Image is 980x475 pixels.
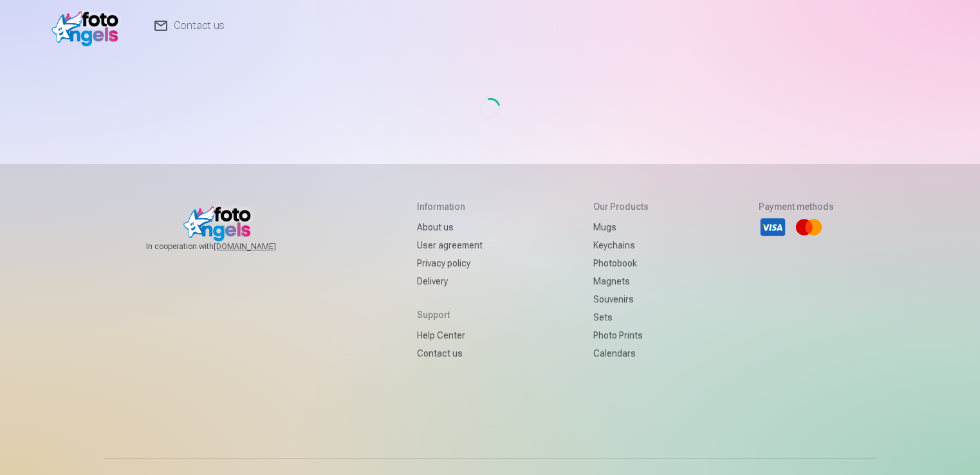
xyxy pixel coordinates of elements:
a: Delivery [417,272,483,290]
span: In cooperation with [146,241,307,252]
a: User agreement [417,236,483,254]
a: Keychains [593,236,649,254]
a: About us [417,218,483,236]
a: Help Center [417,326,483,344]
li: Mastercard [795,213,823,241]
a: Calendars [593,344,649,362]
a: Photobook [593,254,649,272]
a: Contact us [417,344,483,362]
img: /v1 [51,5,125,46]
h5: Payment methods [759,200,834,213]
a: Magnets [593,272,649,290]
a: Souvenirs [593,290,649,308]
h5: Information [417,200,483,213]
li: Visa [759,213,787,241]
h5: Our products [593,200,649,213]
h5: Support [417,308,483,321]
a: Sets [593,308,649,326]
a: Privacy policy [417,254,483,272]
a: [DOMAIN_NAME] [214,241,307,252]
a: Photo prints [593,326,649,344]
a: Mugs [593,218,649,236]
